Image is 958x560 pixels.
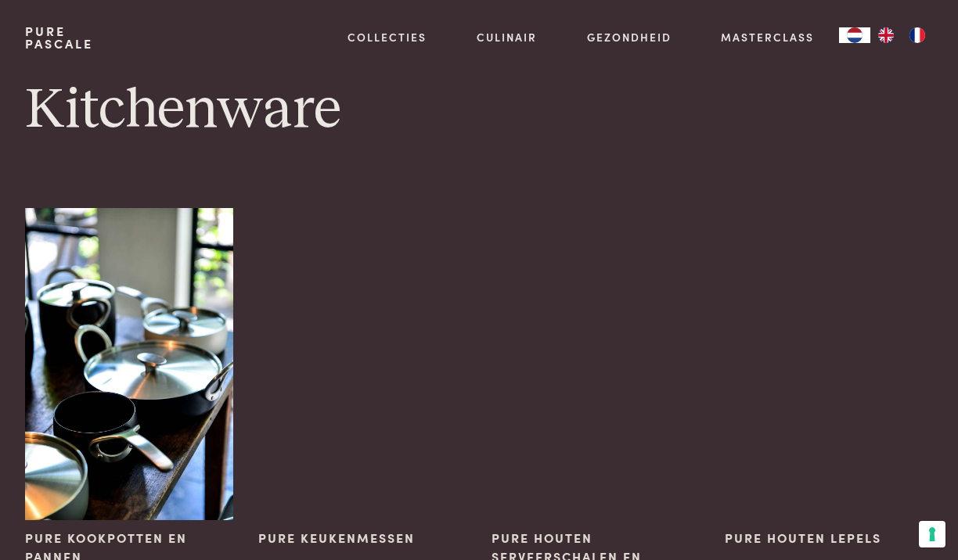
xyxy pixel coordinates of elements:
a: PurePascale [25,25,93,50]
div: Language [839,27,870,43]
a: Gezondheid [587,29,672,45]
aside: Language selected: Nederlands [839,27,933,43]
a: Culinair [477,29,537,45]
span: Pure keukenmessen [258,529,415,547]
a: Pure keukenmessen Pure keukenmessen [258,208,466,547]
span: Pure houten lepels [725,529,881,547]
button: Uw voorkeuren voor toestemming voor trackingtechnologieën [919,521,945,547]
a: Masterclass [721,29,814,45]
a: FR [902,27,933,43]
a: NL [839,27,870,43]
ul: Language list [870,27,933,43]
a: EN [870,27,902,43]
h1: Kitchenware [25,75,933,145]
a: Collecties [348,29,427,45]
a: Pure houten lepels Pure houten lepels [725,208,933,547]
img: Pure kookpotten en pannen [25,208,233,520]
